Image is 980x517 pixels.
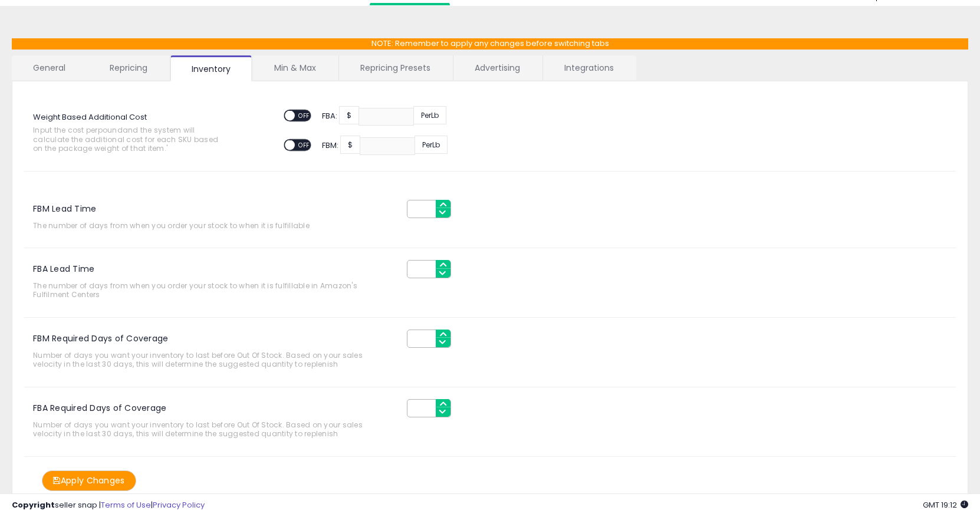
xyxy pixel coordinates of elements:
span: OFF [295,111,314,121]
span: Input the cost per pound and the system will calculate the additional cost for each SKU based on ... [33,126,230,153]
span: $ [339,106,359,124]
strong: Copyright [12,499,55,511]
span: The number of days from when you order your stock to when it is fulfillable [33,221,389,230]
span: Number of days you want your inventory to last before Out Of Stock. Based on your sales velocity ... [33,420,389,439]
span: Per Lb [413,106,446,124]
a: Repricing [88,55,169,80]
span: Number of days you want your inventory to last before Out Of Stock. Based on your sales velocity ... [33,351,389,369]
span: FBA: [322,110,337,121]
label: FBA Lead Time [24,260,94,272]
a: Terms of Use [101,499,151,511]
a: Integrations [543,55,635,80]
label: FBA Required Days of Coverage [24,399,166,411]
button: Apply Changes [42,470,136,491]
a: Privacy Policy [153,499,205,511]
label: Weight Based Additional Cost [33,108,147,123]
a: Repricing Presets [339,55,452,80]
span: 2025-09-11 19:12 GMT [923,499,968,511]
p: NOTE: Remember to apply any changes before switching tabs [12,38,968,50]
a: General [12,55,87,80]
div: seller snap | | [12,500,205,511]
span: The number of days from when you order your stock to when it is fulfillable in Amazon's Fulfilmen... [33,281,389,299]
a: Inventory [170,55,252,81]
span: Per Lb [415,136,448,154]
a: Advertising [453,55,541,80]
span: OFF [295,140,314,150]
span: $ [340,136,360,154]
a: Min & Max [253,55,337,80]
label: FBM Lead Time [24,200,96,212]
span: FBM: [322,139,338,150]
label: FBM Required Days of Coverage [24,330,168,342]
